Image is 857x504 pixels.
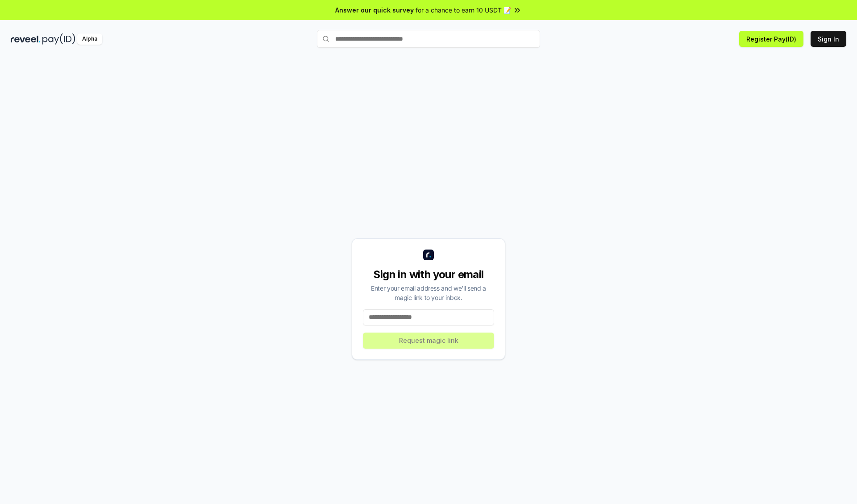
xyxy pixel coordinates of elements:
span: for a chance to earn 10 USDT 📝 [416,5,511,15]
button: Register Pay(ID) [739,31,803,47]
span: Answer our quick survey [335,5,414,15]
div: Sign in with your email [363,267,494,282]
img: reveel_dark [11,33,41,45]
img: pay_id [42,33,75,45]
button: Sign In [811,31,846,47]
div: Enter your email address and we’ll send a magic link to your inbox. [363,283,494,302]
img: logo_small [423,250,434,260]
div: Alpha [77,33,102,45]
